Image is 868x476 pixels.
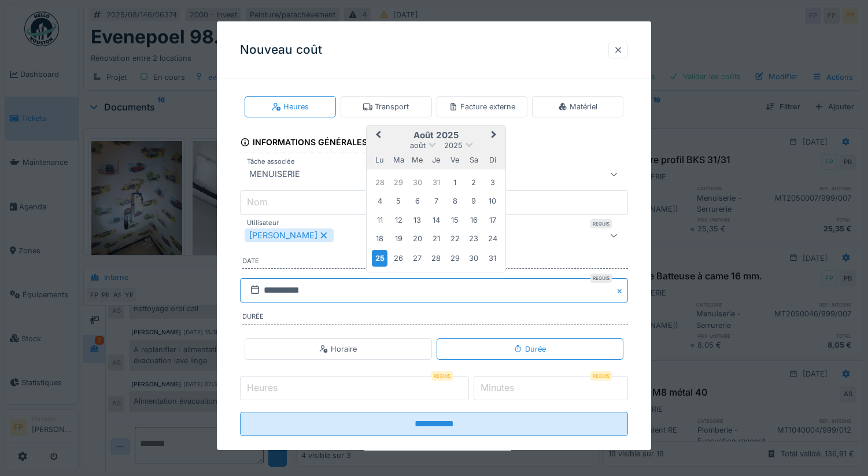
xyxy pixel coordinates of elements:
label: Date [242,256,628,269]
div: lundi [372,152,387,168]
label: Minutes [478,381,516,394]
div: Choose vendredi 22 août 2025 [447,231,463,246]
span: 2025 [444,141,463,150]
label: Nom [245,195,270,209]
div: Requis [431,371,453,381]
div: Choose mercredi 13 août 2025 [409,212,425,228]
h2: août 2025 [367,130,505,141]
div: Choose samedi 16 août 2025 [466,212,482,228]
div: Choose mercredi 20 août 2025 [409,231,425,246]
div: Requis [590,371,612,381]
div: Transport [363,101,409,112]
div: Choose mardi 19 août 2025 [391,231,407,246]
div: Informations générales [240,134,367,153]
div: jeudi [429,152,444,168]
div: Durée [514,344,546,355]
div: Facture externe [449,101,515,112]
div: Choose mercredi 27 août 2025 [409,250,425,266]
div: Heures [272,101,309,112]
div: Choose mardi 5 août 2025 [391,193,407,209]
label: Utilisateur [245,218,281,228]
div: Choose mardi 29 juillet 2025 [391,175,407,190]
label: Heures [245,381,280,394]
div: Choose samedi 9 août 2025 [466,193,482,209]
div: Choose jeudi 14 août 2025 [429,212,444,228]
div: Choose jeudi 7 août 2025 [429,193,444,209]
button: Close [615,278,628,302]
div: Choose dimanche 31 août 2025 [485,250,500,266]
div: Requis [590,219,612,228]
div: Choose vendredi 8 août 2025 [447,193,463,209]
div: Choose lundi 25 août 2025 [372,250,387,267]
div: MENUISERIE [245,167,305,181]
div: Choose mercredi 30 juillet 2025 [409,175,425,190]
div: samedi [466,152,482,168]
div: Choose lundi 18 août 2025 [372,231,387,246]
div: Choose jeudi 31 juillet 2025 [429,175,444,190]
div: dimanche [485,152,500,168]
div: Choose lundi 28 juillet 2025 [372,175,387,190]
div: Choose vendredi 1 août 2025 [447,175,463,190]
div: vendredi [447,152,463,168]
label: Tâche associée [245,157,297,167]
div: mardi [391,152,407,168]
div: Choose lundi 4 août 2025 [372,193,387,209]
div: mercredi [409,152,425,168]
div: Choose samedi 30 août 2025 [466,250,482,266]
div: Choose mercredi 6 août 2025 [409,193,425,209]
div: Choose samedi 2 août 2025 [466,175,482,190]
div: Choose samedi 23 août 2025 [466,231,482,246]
div: Month août, 2025 [371,173,502,268]
span: août [410,141,426,150]
div: Choose jeudi 28 août 2025 [429,250,444,266]
div: Choose dimanche 10 août 2025 [485,193,500,209]
div: Choose mardi 12 août 2025 [391,212,407,228]
div: Requis [590,274,612,283]
button: Previous Month [368,127,386,145]
button: Next Month [486,127,504,145]
div: Choose dimanche 3 août 2025 [485,175,500,190]
div: Matériel [558,101,597,112]
h3: Nouveau coût [240,43,322,57]
div: Choose vendredi 29 août 2025 [447,250,463,266]
div: Choose mardi 26 août 2025 [391,250,407,266]
div: Choose dimanche 17 août 2025 [485,212,500,228]
div: Choose lundi 11 août 2025 [372,212,387,228]
div: Choose dimanche 24 août 2025 [485,231,500,246]
div: Choose vendredi 15 août 2025 [447,212,463,228]
div: Choose jeudi 21 août 2025 [429,231,444,246]
div: [PERSON_NAME] [245,228,334,242]
div: Horaire [319,344,357,355]
label: Durée [242,312,628,324]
